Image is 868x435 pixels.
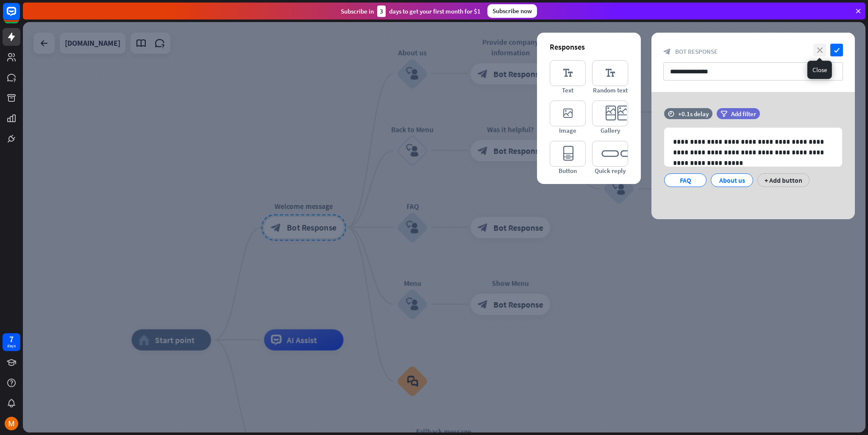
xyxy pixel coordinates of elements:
div: 7 [9,335,14,343]
i: time [668,111,674,117]
span: Add filter [731,110,756,118]
i: filter [721,111,727,117]
div: + Add button [757,173,810,187]
i: block_bot_response [663,48,671,56]
span: Bot Response [675,47,718,56]
button: Open LiveChat chat widget [7,3,32,29]
i: close [813,44,826,56]
div: FAQ [671,174,699,187]
div: Subscribe now [487,4,537,18]
div: days [7,343,16,349]
div: 3 [377,6,386,17]
div: +0.1s delay [678,110,709,118]
i: check [830,44,843,56]
a: 7 days [3,333,20,351]
div: About us [718,174,746,187]
div: Subscribe in days to get your first month for $1 [341,6,481,17]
